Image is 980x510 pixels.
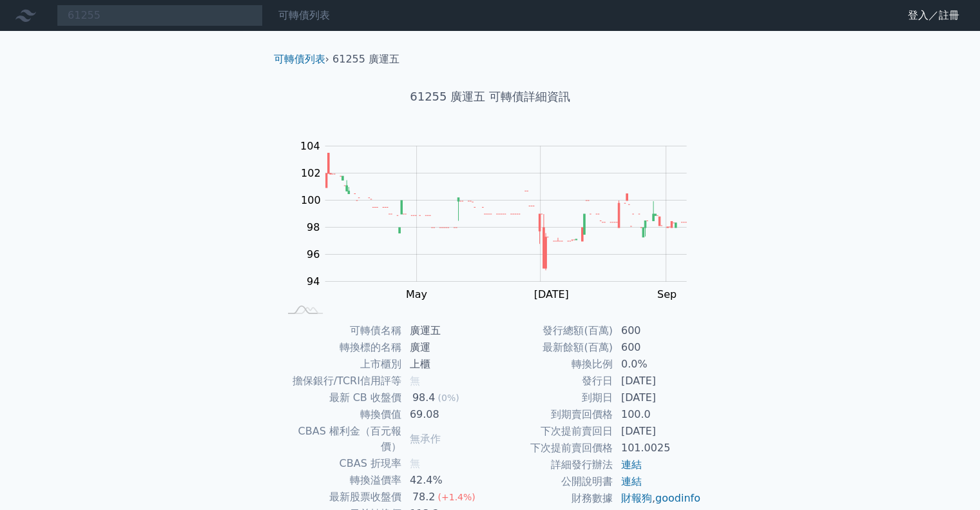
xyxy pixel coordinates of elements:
[402,356,490,373] td: 上櫃
[490,322,613,339] td: 發行總額(百萬)
[490,406,613,423] td: 到期賣回價格
[613,339,702,356] td: 600
[490,473,613,490] td: 公開說明書
[278,9,330,21] a: 可轉債列表
[621,492,652,504] a: 財報狗
[490,356,613,373] td: 轉換比例
[533,288,568,300] tspan: [DATE]
[264,88,717,106] h1: 61255 廣運五 可轉債詳細資訊
[279,455,402,472] td: CBAS 折現率
[655,492,700,504] a: goodinfo
[410,433,441,445] span: 無承作
[410,457,420,469] span: 無
[490,440,613,456] td: 下次提前賣回價格
[279,389,402,406] td: 最新 CB 收盤價
[613,322,702,339] td: 600
[402,406,490,423] td: 69.08
[279,322,402,339] td: 可轉債名稱
[279,489,402,505] td: 最新股票收盤價
[490,373,613,389] td: 發行日
[613,423,702,440] td: [DATE]
[437,492,475,502] span: (+1.4%)
[300,140,320,152] tspan: 104
[402,472,490,489] td: 42.4%
[402,322,490,339] td: 廣運五
[410,489,438,505] div: 78.2
[410,375,420,387] span: 無
[279,373,402,389] td: 擔保銀行/TCRI信用評等
[301,167,321,179] tspan: 102
[621,458,642,471] a: 連結
[279,472,402,489] td: 轉換溢價率
[301,194,321,206] tspan: 100
[279,423,402,455] td: CBAS 權利金（百元報價）
[613,356,702,373] td: 0.0%
[402,339,490,356] td: 廣運
[490,490,613,507] td: 財務數據
[613,373,702,389] td: [DATE]
[307,221,320,233] tspan: 98
[307,275,320,288] tspan: 94
[490,423,613,440] td: 下次提前賣回日
[279,406,402,423] td: 轉換價值
[57,5,263,26] input: 搜尋可轉債 代號／名稱
[613,406,702,423] td: 100.0
[410,390,438,406] div: 98.4
[279,356,402,373] td: 上市櫃別
[621,475,642,487] a: 連結
[613,389,702,406] td: [DATE]
[274,53,325,65] a: 可轉債列表
[490,456,613,473] td: 詳細發行辦法
[406,288,427,300] tspan: May
[332,52,399,67] li: 61255 廣運五
[274,52,329,67] li: ›
[279,339,402,356] td: 轉換標的名稱
[613,490,702,507] td: ,
[307,248,320,260] tspan: 96
[613,440,702,456] td: 101.0025
[898,5,970,26] a: 登入／註冊
[490,339,613,356] td: 最新餘額(百萬)
[490,389,613,406] td: 到期日
[293,140,706,300] g: Chart
[657,288,677,300] tspan: Sep
[437,393,459,403] span: (0%)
